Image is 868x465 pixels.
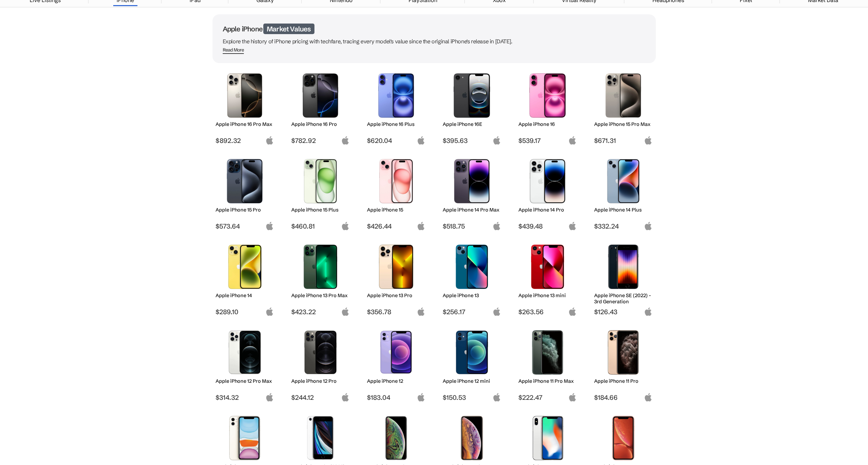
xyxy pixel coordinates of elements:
[367,136,425,145] span: $620.04
[492,307,501,316] img: apple-logo
[568,222,577,230] img: apple-logo
[223,47,244,53] div: Read More
[594,136,652,145] span: $671.31
[594,292,652,305] h2: Apple iPhone SE (2022) - 3rd Generation
[216,222,274,230] span: $573.64
[265,136,274,145] img: apple-logo
[221,73,269,118] img: iPhone 16 Pro Max
[568,393,577,402] img: apple-logo
[367,393,425,402] span: $183.04
[594,121,652,127] h2: Apple iPhone 15 Pro Max
[291,292,350,299] h2: Apple iPhone 13 Pro Max
[367,292,425,299] h2: Apple iPhone 13 Pro
[212,327,277,402] a: iPhone 12 Pro Max Apple iPhone 12 Pro Max $314.32 apple-logo
[524,416,572,460] img: iPhone X
[443,292,501,299] h2: Apple iPhone 13
[599,416,647,460] img: iPhone XR
[341,136,350,145] img: apple-logo
[568,307,577,316] img: apple-logo
[443,207,501,213] h2: Apple iPhone 14 Pro Max
[216,292,274,299] h2: Apple iPhone 14
[440,70,504,145] a: iPhone 16E Apple iPhone 16E $395.63 apple-logo
[417,222,425,230] img: apple-logo
[524,245,572,289] img: iPhone 13 mini
[591,156,656,230] a: iPhone 14 Plus Apple iPhone 14 Plus $332.24 apple-logo
[372,159,420,203] img: iPhone 15
[448,330,496,375] img: iPhone 12 mini
[515,156,580,230] a: iPhone 14 Pro Apple iPhone 14 Pro $439.48 apple-logo
[341,222,350,230] img: apple-logo
[518,393,577,402] span: $222.47
[296,159,344,203] img: iPhone 15 Plus
[372,73,420,118] img: iPhone 16 Plus
[599,73,647,118] img: iPhone 15 Pro Max
[443,222,501,230] span: $518.75
[288,70,353,145] a: iPhone 16 Pro Apple iPhone 16 Pro $782.92 apple-logo
[492,393,501,402] img: apple-logo
[223,37,646,46] p: Explore the history of iPhone pricing with techfare, tracing every model's value since the origin...
[515,70,580,145] a: iPhone 16 Apple iPhone 16 $539.17 apple-logo
[448,159,496,203] img: iPhone 14 Pro Max
[212,70,277,145] a: iPhone 16 Pro Max Apple iPhone 16 Pro Max $892.32 apple-logo
[372,245,420,289] img: iPhone 13 Pro
[599,159,647,203] img: iPhone 14 Plus
[296,330,344,375] img: iPhone 12 Pro
[594,393,652,402] span: $184.66
[296,416,344,460] img: iPhone SE 2nd Gen
[417,136,425,145] img: apple-logo
[440,156,504,230] a: iPhone 14 Pro Max Apple iPhone 14 Pro Max $518.75 apple-logo
[594,207,652,213] h2: Apple iPhone 14 Plus
[291,308,350,316] span: $423.22
[296,73,344,118] img: iPhone 16 Pro
[515,327,580,402] a: iPhone 11 Pro Max Apple iPhone 11 Pro Max $222.47 apple-logo
[291,393,350,402] span: $244.12
[223,25,646,33] h1: Apple iPhone
[291,121,350,127] h2: Apple iPhone 16 Pro
[288,156,353,230] a: iPhone 15 Plus Apple iPhone 15 Plus $460.81 apple-logo
[364,70,429,145] a: iPhone 16 Plus Apple iPhone 16 Plus $620.04 apple-logo
[594,378,652,384] h2: Apple iPhone 11 Pro
[291,378,350,384] h2: Apple iPhone 12 Pro
[221,416,269,460] img: iPhone 11
[594,308,652,316] span: $126.43
[591,70,656,145] a: iPhone 15 Pro Max Apple iPhone 15 Pro Max $671.31 apple-logo
[291,136,350,145] span: $782.92
[440,327,504,402] a: iPhone 12 mini Apple iPhone 12 mini $150.53 apple-logo
[448,73,496,118] img: iPhone 16E
[372,330,420,375] img: iPhone 12
[265,222,274,230] img: apple-logo
[440,241,504,316] a: iPhone 13 Apple iPhone 13 $256.17 apple-logo
[212,241,277,316] a: iPhone 14 Apple iPhone 14 $289.10 apple-logo
[372,416,420,460] img: iPhone XS Max
[524,159,572,203] img: iPhone 14 Pro
[568,136,577,145] img: apple-logo
[492,136,501,145] img: apple-logo
[417,307,425,316] img: apple-logo
[448,416,496,460] img: iPhone XS
[518,378,577,384] h2: Apple iPhone 11 Pro Max
[216,207,274,213] h2: Apple iPhone 15 Pro
[216,121,274,127] h2: Apple iPhone 16 Pro Max
[216,378,274,384] h2: Apple iPhone 12 Pro Max
[518,136,577,145] span: $539.17
[443,136,501,145] span: $395.63
[524,330,572,375] img: iPhone 11 Pro Max
[288,241,353,316] a: iPhone 13 Pro Max Apple iPhone 13 Pro Max $423.22 apple-logo
[599,245,647,289] img: iPhone SE 3rd Gen
[223,47,244,54] span: Read More
[644,307,652,316] img: apple-logo
[265,307,274,316] img: apple-logo
[212,156,277,230] a: iPhone 15 Pro Apple iPhone 15 Pro $573.64 apple-logo
[364,156,429,230] a: iPhone 15 Apple iPhone 15 $426.44 apple-logo
[599,330,647,375] img: iPhone 11 Pro
[518,292,577,299] h2: Apple iPhone 13 mini
[216,136,274,145] span: $892.32
[296,245,344,289] img: iPhone 13 Pro Max
[524,73,572,118] img: iPhone 16
[591,327,656,402] a: iPhone 11 Pro Apple iPhone 11 Pro $184.66 apple-logo
[341,393,350,402] img: apple-logo
[644,136,652,145] img: apple-logo
[221,159,269,203] img: iPhone 15 Pro
[443,308,501,316] span: $256.17
[417,393,425,402] img: apple-logo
